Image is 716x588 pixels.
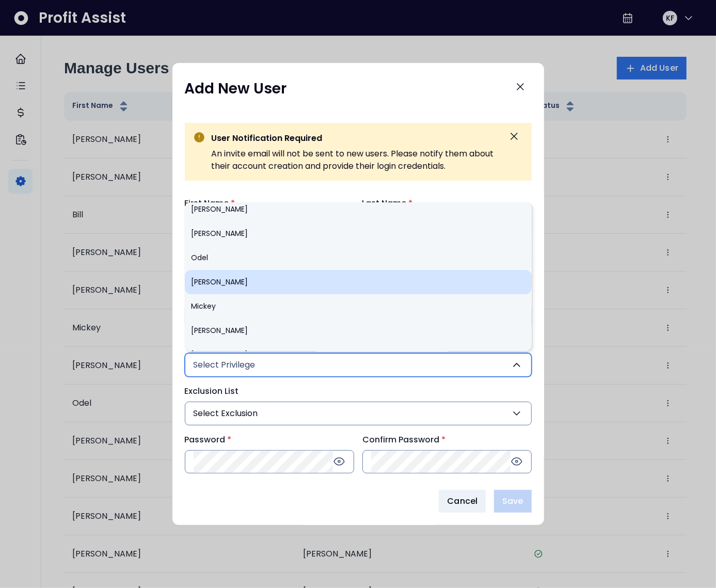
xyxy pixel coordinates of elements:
[362,434,526,446] label: Confirm Password
[185,197,532,221] li: [PERSON_NAME]
[509,75,532,98] button: Close
[194,359,256,371] span: Select Privilege
[185,197,348,210] label: First Name
[185,221,532,246] li: [PERSON_NAME]
[447,495,478,507] span: Cancel
[502,495,523,507] span: Save
[185,319,532,343] li: [PERSON_NAME]
[185,294,532,319] li: Mickey
[212,148,499,172] p: An invite email will not be sent to new users. Please notify them about their account creation an...
[185,270,532,294] li: [PERSON_NAME]
[362,197,526,210] label: Last Name
[494,490,531,513] button: Save
[185,343,532,367] li: [PERSON_NAME]
[194,407,258,420] span: Select Exclusion
[185,246,532,270] li: Odel
[439,490,486,513] button: Cancel
[185,80,287,98] h1: Add New User
[505,127,523,146] button: Dismiss
[185,434,348,446] label: Password
[212,132,323,144] span: User Notification Required
[185,385,526,398] label: Exclusion List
